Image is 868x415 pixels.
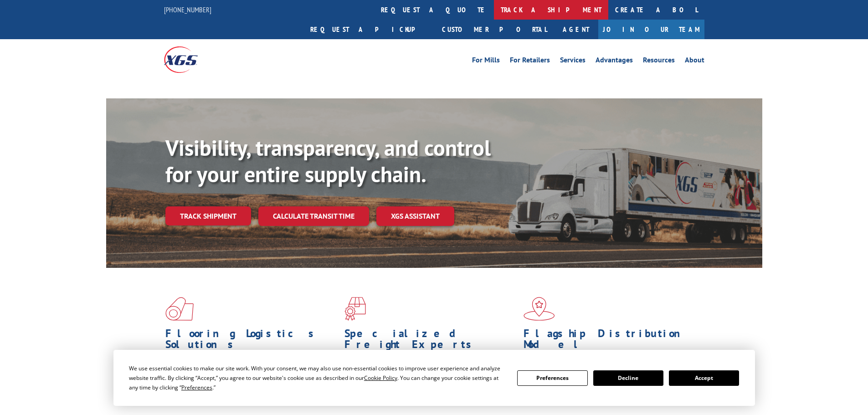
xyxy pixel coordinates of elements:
[113,350,755,406] div: Cookie Consent Prompt
[669,370,739,386] button: Accept
[344,297,366,321] img: xgs-icon-focused-on-flooring-red
[510,56,550,67] a: For Retailers
[524,297,555,321] img: xgs-icon-flagship-distribution-model-red
[129,364,506,392] div: We use essential cookies to make our site work. With your consent, we may also use non-essential ...
[258,206,369,226] a: Calculate transit time
[164,5,211,14] a: [PHONE_NUMBER]
[181,384,212,391] span: Preferences
[472,56,500,67] a: For Mills
[593,370,663,386] button: Decline
[643,56,675,67] a: Resources
[554,20,598,39] a: Agent
[598,20,704,39] a: Join Our Team
[560,56,586,67] a: Services
[165,133,491,188] b: Visibility, transparency, and control for your entire supply chain.
[435,20,554,39] a: Customer Portal
[344,328,517,354] h1: Specialized Freight Experts
[517,370,587,386] button: Preferences
[165,297,194,321] img: xgs-icon-total-supply-chain-intelligence-red
[596,56,633,67] a: Advantages
[165,328,338,354] h1: Flooring Logistics Solutions
[364,374,397,382] span: Cookie Policy
[376,206,454,226] a: XGS ASSISTANT
[303,20,435,39] a: Request a pickup
[165,206,251,225] a: Track shipment
[524,328,696,354] h1: Flagship Distribution Model
[685,56,704,67] a: About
